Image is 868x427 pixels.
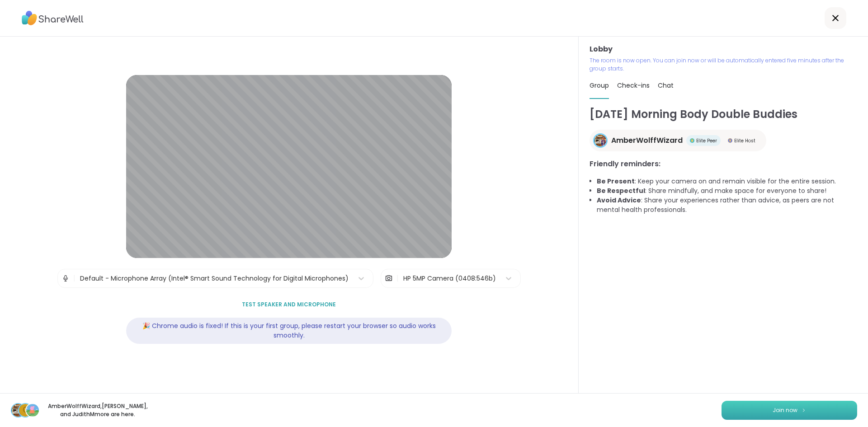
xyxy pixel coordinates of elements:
b: Be Respectful [597,186,645,195]
button: Test speaker and microphone [238,295,340,314]
h3: Friendly reminders: [590,159,857,169]
span: Check-ins [617,81,650,90]
h1: [DATE] Morning Body Double Buddies [590,106,857,122]
li: : Share mindfully, and make space for everyone to share! [597,186,857,196]
b: Avoid Advice [597,196,641,205]
img: AmberWolffWizard [594,135,606,146]
h3: Lobby [590,44,857,55]
span: Elite Host [734,137,755,144]
div: Default - Microphone Array (Intel® Smart Sound Technology for Digital Microphones) [80,274,349,283]
div: HP 5MP Camera (0408:546b) [403,274,496,283]
span: Group [590,81,609,90]
img: Microphone [61,269,70,287]
span: | [396,269,399,287]
span: Join now [773,406,797,414]
a: AmberWolffWizardAmberWolffWizardElite PeerElite PeerElite HostElite Host [590,130,766,151]
b: Be Present [597,177,635,186]
img: Elite Peer [690,138,694,143]
li: : Keep your camera on and remain visible for the entire session. [597,177,857,186]
li: : Share your experiences rather than advice, as peers are not mental health professionals. [597,196,857,215]
img: ShareWell Logomark [801,408,807,413]
p: AmberWolffWizard , [PERSON_NAME] , and JudithM more are here. [47,402,148,418]
span: Test speaker and microphone [242,300,336,309]
span: Elite Peer [696,137,717,144]
span: C [23,404,28,416]
span: Chat [658,81,674,90]
img: JudithM [26,404,39,417]
img: ShareWell Logo [22,8,84,28]
img: Camera [385,269,393,287]
img: Elite Host [728,138,732,143]
button: Join now [722,401,857,420]
span: | [73,269,75,287]
div: 🎉 Chrome audio is fixed! If this is your first group, please restart your browser so audio works ... [126,318,452,344]
p: The room is now open. You can join now or will be automatically entered five minutes after the gr... [590,56,857,73]
span: AmberWolffWizard [611,135,683,146]
img: AmberWolffWizard [12,404,24,417]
